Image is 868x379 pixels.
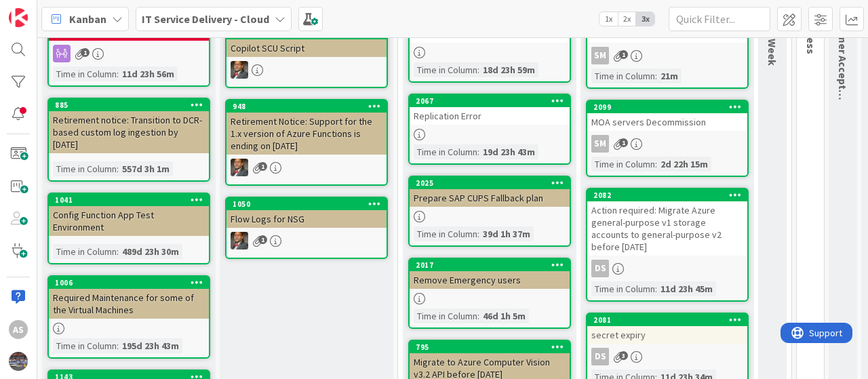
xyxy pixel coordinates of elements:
div: DP [226,232,387,250]
div: Config Function App Test Environment [49,206,209,236]
div: 1001Copilot SCU Script [226,27,387,57]
div: 1006 [49,277,209,289]
span: Kanban [69,11,106,27]
div: 2099 [587,101,747,113]
div: 2025 [416,178,570,188]
span: : [655,68,657,83]
div: Time in Column [414,226,477,241]
span: : [655,281,657,296]
div: 1041 [49,194,209,206]
span: This Week [766,16,779,66]
div: Required Maintenance for some of the Virtual Machines [49,289,209,319]
span: : [117,244,119,259]
div: 2082 [593,191,747,200]
span: 1 [81,48,90,57]
div: Time in Column [53,161,117,176]
div: Time in Column [414,144,477,159]
div: 18d 23h 59m [479,62,538,77]
div: 1050 [233,199,387,209]
div: SM [587,135,747,153]
img: avatar [9,352,28,371]
div: 2081secret expiry [587,314,747,344]
div: Retirement Notice: Support for the 1.x version of Azure Functions is ending on [DATE] [226,113,387,155]
div: SM [587,47,747,64]
div: Time in Column [591,157,655,172]
div: Time in Column [414,62,477,77]
div: 948 [226,100,387,113]
div: 489d 23h 30m [119,244,182,259]
div: Action required: Migrate Azure general-purpose v1 storage accounts to general-purpose v2 before [... [587,201,747,256]
span: 3 [619,351,628,360]
div: 11d 23h 45m [657,281,716,296]
div: 21m [657,68,682,83]
div: 2067 [416,96,570,106]
span: 1 [258,235,267,244]
span: 2x [618,12,636,26]
div: 795 [416,342,570,352]
div: Time in Column [591,281,655,296]
div: SM [591,47,609,64]
div: 1006Required Maintenance for some of the Virtual Machines [49,277,209,319]
div: 2082Action required: Migrate Azure general-purpose v1 storage accounts to general-purpose v2 befo... [587,189,747,256]
div: 1041Config Function App Test Environment [49,194,209,236]
b: IT Service Delivery - Cloud [142,12,269,26]
div: SM [591,135,609,153]
div: DP [226,159,387,176]
img: DP [231,232,248,250]
div: 885Retirement notice: Transition to DCR-based custom log ingestion by [DATE] [49,99,209,153]
span: Support [28,2,62,18]
div: Time in Column [53,66,117,81]
div: DS [587,260,747,277]
div: 885 [49,99,209,111]
div: 948Retirement Notice: Support for the 1.x version of Azure Functions is ending on [DATE] [226,100,387,155]
div: 2067Replication Error [410,95,570,125]
div: Flow Logs for NSG [226,210,387,228]
div: 2067 [410,95,570,107]
div: Time in Column [591,68,655,83]
div: DS [591,348,609,365]
span: 3x [636,12,654,26]
div: 557d 3h 1m [119,161,173,176]
img: Visit kanbanzone.com [9,8,28,27]
div: 195d 23h 43m [119,338,182,353]
div: 11d 23h 56m [119,66,178,81]
span: : [477,144,479,159]
div: 885 [55,100,209,110]
div: AS [9,320,28,339]
div: Prepare SAP CUPS Fallback plan [410,189,570,207]
div: MOA servers Decommission [587,113,747,131]
div: 19d 23h 43m [479,144,538,159]
div: 46d 1h 5m [479,308,529,323]
div: 2099MOA servers Decommission [587,101,747,131]
div: DS [587,348,747,365]
span: 1x [599,12,618,26]
div: Remove Emergency users [410,271,570,289]
div: 39d 1h 37m [479,226,534,241]
div: 2025 [410,177,570,189]
div: Replication Error [410,107,570,125]
div: 2081 [593,315,747,325]
div: Copilot SCU Script [226,39,387,57]
span: 1 [619,50,628,59]
span: : [117,66,119,81]
div: 2017 [410,259,570,271]
div: 795 [410,341,570,353]
input: Quick Filter... [669,7,770,31]
div: 2081 [587,314,747,326]
span: : [117,161,119,176]
div: 1041 [55,195,209,205]
span: : [477,226,479,241]
div: 1050Flow Logs for NSG [226,198,387,228]
span: : [117,338,119,353]
span: 1 [619,138,628,147]
div: Time in Column [53,244,117,259]
div: DP [226,61,387,79]
span: 1 [258,162,267,171]
div: Time in Column [53,338,117,353]
div: 2082 [587,189,747,201]
div: 2017 [416,260,570,270]
div: DS [591,260,609,277]
div: 2099 [593,102,747,112]
div: 1006 [55,278,209,287]
div: Retirement notice: Transition to DCR-based custom log ingestion by [DATE] [49,111,209,153]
